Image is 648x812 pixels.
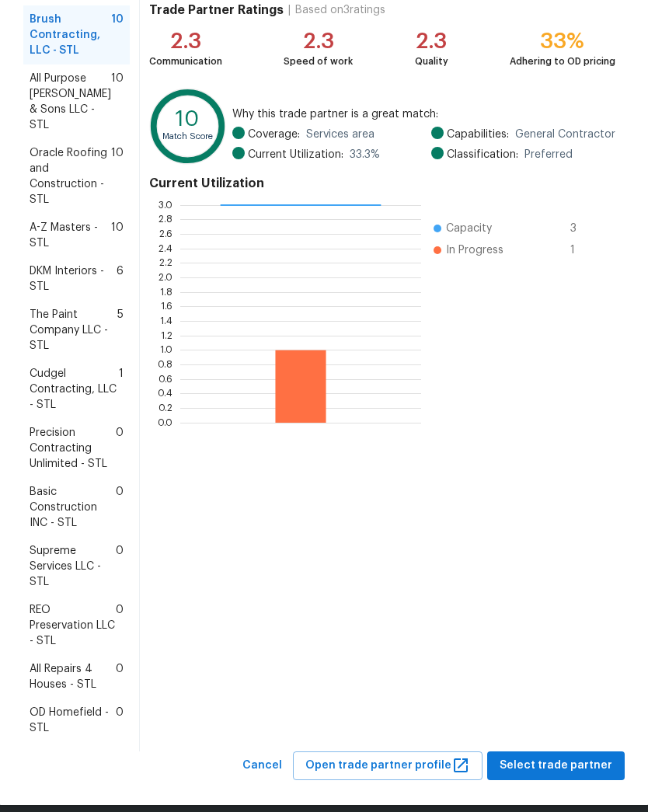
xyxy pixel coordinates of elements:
[242,756,282,775] span: Cancel
[284,2,295,18] div: |
[30,145,111,207] span: Oracle Roofing and Construction - STL
[159,403,172,413] text: 0.2
[116,661,124,692] span: 0
[149,2,284,18] h4: Trade Partner Ratings
[30,307,117,354] span: The Paint Company LLC - STL
[415,33,448,49] div: 2.3
[248,127,300,142] span: Coverage:
[116,602,124,649] span: 0
[236,751,288,780] button: Cancel
[158,417,172,427] text: 0.0
[161,301,172,311] text: 1.6
[149,54,222,69] div: Communication
[111,145,124,207] span: 10
[446,242,503,258] span: In Progress
[30,543,116,590] span: Supreme Services LLC - STL
[515,127,615,142] span: General Contractor
[500,756,612,775] span: Select trade partner
[30,366,119,413] span: Cudgel Contracting, LLC - STL
[160,287,172,296] text: 1.8
[570,221,595,236] span: 3
[350,147,380,162] span: 33.3 %
[305,756,470,775] span: Open trade partner profile
[159,229,172,239] text: 2.6
[116,425,124,472] span: 0
[111,71,124,133] span: 10
[447,127,509,142] span: Capabilities:
[159,214,172,224] text: 2.8
[116,705,124,736] span: 0
[415,54,448,69] div: Quality
[284,33,353,49] div: 2.3
[447,147,518,162] span: Classification:
[119,366,124,413] span: 1
[111,220,124,251] span: 10
[159,273,172,282] text: 2.0
[117,263,124,294] span: 6
[30,220,111,251] span: A-Z Masters - STL
[248,147,343,162] span: Current Utilization:
[161,330,172,340] text: 1.2
[159,258,172,267] text: 2.2
[30,705,116,736] span: OD Homefield - STL
[30,71,111,133] span: All Purpose [PERSON_NAME] & Sons LLC - STL
[30,425,116,472] span: Precision Contracting Unlimited - STL
[524,147,573,162] span: Preferred
[149,33,222,49] div: 2.3
[446,221,492,236] span: Capacity
[232,106,615,122] span: Why this trade partner is a great match:
[149,176,615,191] h4: Current Utilization
[30,263,117,294] span: DKM Interiors - STL
[487,751,625,780] button: Select trade partner
[117,307,124,354] span: 5
[159,243,172,253] text: 2.4
[159,374,172,383] text: 0.6
[158,389,172,398] text: 0.4
[116,484,124,531] span: 0
[116,543,124,590] span: 0
[159,200,172,209] text: 3.0
[510,33,615,49] div: 33%
[293,751,483,780] button: Open trade partner profile
[160,316,172,326] text: 1.4
[284,54,353,69] div: Speed of work
[30,484,116,531] span: Basic Construction INC - STL
[306,127,375,142] span: Services area
[30,602,116,649] span: REO Preservation LLC - STL
[158,360,172,369] text: 0.8
[111,12,124,58] span: 10
[30,661,116,692] span: All Repairs 4 Houses - STL
[570,242,595,258] span: 1
[30,12,111,58] span: Brush Contracting, LLC - STL
[295,2,385,18] div: Based on 3 ratings
[176,109,199,130] text: 10
[510,54,615,69] div: Adhering to OD pricing
[160,345,172,354] text: 1.0
[162,132,213,141] text: Match Score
